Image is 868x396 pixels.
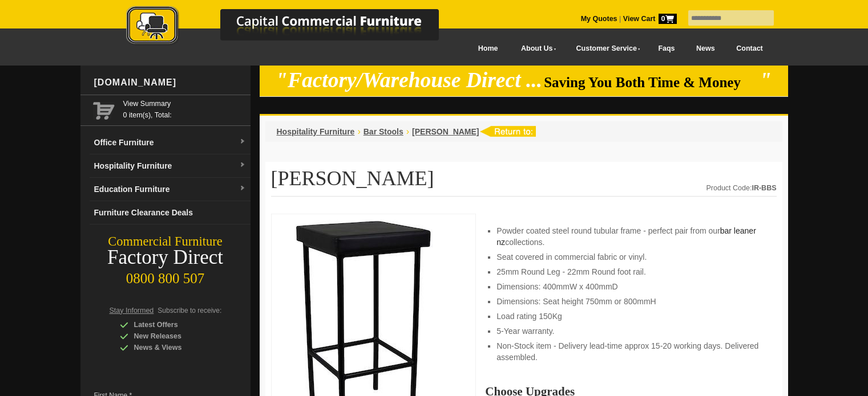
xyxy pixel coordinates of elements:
strong: View Cart [623,15,677,23]
a: [PERSON_NAME] [412,127,479,136]
li: › [357,126,360,137]
li: 25mm Round Leg - 22mm Round foot rail. [496,266,765,277]
div: News & Views [120,342,228,353]
li: Dimensions: 400mmW x 400mmD [496,281,765,292]
div: Latest Offers [120,319,228,330]
li: 5-Year warranty. [496,325,765,337]
a: News [685,36,725,62]
span: 0 item(s), Total: [123,98,246,119]
div: 0800 800 507 [80,265,251,287]
a: My Quotes [581,15,617,23]
a: bar leaner nz [496,226,756,247]
em: " [760,68,772,92]
img: return to [479,126,536,137]
div: Commercial Furniture [80,234,251,250]
div: New Releases [120,330,228,342]
li: Non-Stock item - Delivery lead-time approx 15-20 working days. Delivered assembled. [496,340,765,363]
li: Powder coated steel round tubular frame - perfect pair from our collections. [496,225,765,248]
a: Hospitality Furnituredropdown [90,154,251,178]
li: › [406,126,409,137]
a: Customer Service [563,36,647,62]
a: Furniture Clearance Deals [90,201,251,224]
a: Hospitality Furniture [277,127,355,136]
a: Faqs [648,36,686,62]
a: Office Furnituredropdown [90,131,251,154]
div: Product Code: [706,182,777,194]
a: About Us [508,36,563,62]
div: [DOMAIN_NAME] [90,66,251,100]
span: Saving You Both Time & Money [544,75,758,90]
span: Subscribe to receive: [158,307,221,315]
img: dropdown [239,138,246,145]
h1: [PERSON_NAME] [271,168,777,197]
li: Dimensions: Seat height 750mm or 800mmH [496,296,765,307]
a: Education Furnituredropdown [90,178,251,201]
img: dropdown [239,185,246,192]
a: Contact [725,36,773,62]
em: "Factory/Warehouse Direct ... [276,68,542,92]
span: Stay Informed [110,307,154,315]
li: Load rating 150Kg [496,311,765,322]
a: View Summary [123,98,246,109]
img: Capital Commercial Furniture Logo [95,6,494,47]
a: View Cart0 [621,15,676,23]
li: Seat covered in commercial fabric or vinyl. [496,251,765,263]
a: Bar Stools [364,127,403,136]
img: dropdown [239,162,246,169]
strong: IR-BBS [752,184,776,192]
a: Capital Commercial Furniture Logo [95,6,494,51]
div: Factory Direct [80,250,251,266]
span: 0 [659,14,677,24]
